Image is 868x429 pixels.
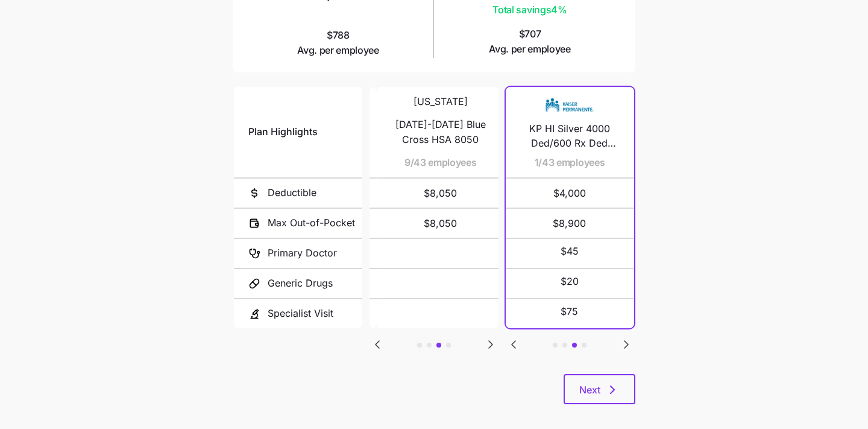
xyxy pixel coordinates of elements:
[370,337,385,352] svg: Go to previous slide
[268,185,316,200] span: Deductible
[561,274,579,289] span: $20
[268,246,337,261] span: Primary Doctor
[520,179,619,208] span: $4,000
[486,2,573,17] span: Total savings 4 %
[535,155,605,170] span: 1/43 employees
[248,124,318,139] span: Plan Highlights
[520,121,619,151] span: KP HI Silver 4000 Ded/600 Rx Ded PedDent
[414,94,468,109] span: [US_STATE]
[579,383,600,397] span: Next
[561,244,579,259] span: $45
[483,337,498,352] svg: Go to next slide
[297,28,379,58] span: $788
[489,27,571,57] span: $707
[564,374,635,404] button: Next
[546,94,594,117] img: Carrier
[268,215,355,230] span: Max Out-of-Pocket
[506,337,521,352] svg: Go to previous slide
[370,337,385,352] button: Go to previous slide
[483,337,498,352] button: Go to next slide
[297,43,379,58] span: Avg. per employee
[619,337,634,352] svg: Go to next slide
[404,155,477,170] span: 9/43 employees
[391,117,490,147] span: [DATE]-[DATE] Blue Cross HSA 8050
[618,337,634,352] button: Go to next slide
[489,42,571,57] span: Avg. per employee
[520,209,619,238] span: $8,900
[268,306,333,321] span: Specialist Visit
[391,209,490,238] span: $8,050
[561,304,578,319] span: $75
[391,179,490,208] span: $8,050
[506,337,521,352] button: Go to previous slide
[268,276,333,291] span: Generic Drugs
